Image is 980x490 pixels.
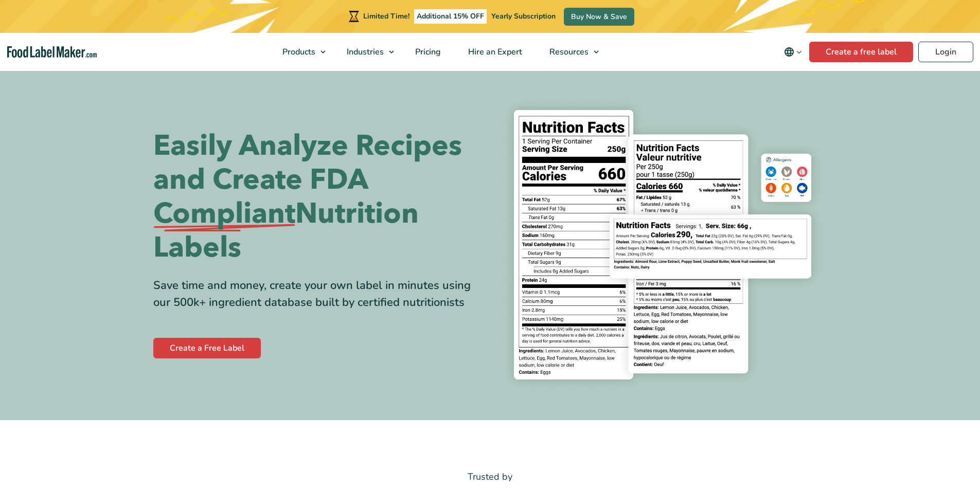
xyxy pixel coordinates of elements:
[414,9,487,24] span: Additional 15% OFF
[269,33,331,71] a: Products
[153,338,261,358] a: Create a Free Label
[491,11,556,21] span: Yearly Subscription
[153,197,295,231] span: Compliant
[777,42,809,62] button: Change language
[536,33,604,71] a: Resources
[153,469,827,484] p: Trusted by
[918,42,973,62] a: Login
[7,46,97,58] a: Food Label Maker homepage
[809,42,913,62] a: Create a free label
[153,129,483,265] h1: Easily Analyze Recipes and Create FDA Nutrition Labels
[279,46,316,58] span: Products
[363,11,409,21] span: Limited Time!
[455,33,533,71] a: Hire an Expert
[333,33,399,71] a: Industries
[465,46,523,58] span: Hire an Expert
[402,33,452,71] a: Pricing
[153,277,483,311] div: Save time and money, create your own label in minutes using our 500k+ ingredient database built b...
[412,46,442,58] span: Pricing
[564,8,634,26] a: Buy Now & Save
[546,46,590,58] span: Resources
[344,46,385,58] span: Industries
